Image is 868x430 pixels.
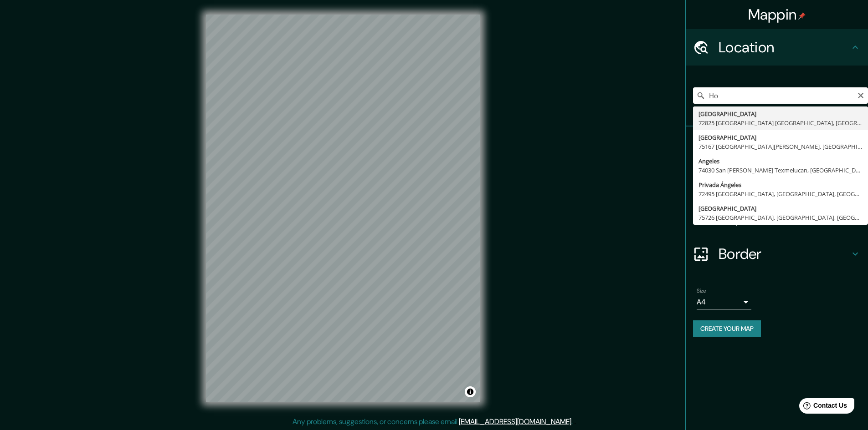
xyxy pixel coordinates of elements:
div: Border [686,236,868,272]
div: Pins [686,126,868,163]
div: A4 [697,295,751,309]
img: pin-icon.png [798,12,806,20]
div: Angeles [699,157,863,166]
div: . [573,416,574,427]
h4: Layout [719,208,850,227]
input: Pick your city or area [693,87,868,104]
div: Privada Ángeles [699,180,863,189]
canvas: Map [206,15,480,402]
div: Location [686,29,868,66]
h4: Border [719,245,850,263]
div: 75167 [GEOGRAPHIC_DATA][PERSON_NAME], [GEOGRAPHIC_DATA], [GEOGRAPHIC_DATA] [699,142,863,151]
div: Style [686,163,868,199]
button: Clear [857,91,864,99]
div: . [574,416,576,427]
div: 72495 [GEOGRAPHIC_DATA], [GEOGRAPHIC_DATA], [GEOGRAPHIC_DATA] [699,189,863,198]
p: Any problems, suggestions, or concerns please email . [293,416,573,427]
label: Size [697,287,706,295]
div: Layout [686,199,868,236]
div: 72825 [GEOGRAPHIC_DATA] [GEOGRAPHIC_DATA], [GEOGRAPHIC_DATA], [GEOGRAPHIC_DATA] [699,118,863,127]
div: 75726 [GEOGRAPHIC_DATA], [GEOGRAPHIC_DATA], [GEOGRAPHIC_DATA] [699,213,863,222]
button: Toggle attribution [465,386,476,397]
a: [EMAIL_ADDRESS][DOMAIN_NAME] [459,417,571,426]
button: Create your map [693,320,761,337]
div: [GEOGRAPHIC_DATA] [699,133,863,142]
h4: Mappin [748,5,806,24]
iframe: Help widget launcher [787,395,858,420]
div: 74030 San [PERSON_NAME] Texmelucan, [GEOGRAPHIC_DATA], [GEOGRAPHIC_DATA] [699,166,863,175]
div: [GEOGRAPHIC_DATA] [699,204,863,213]
div: [GEOGRAPHIC_DATA] [699,109,863,118]
h4: Location [719,38,850,56]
